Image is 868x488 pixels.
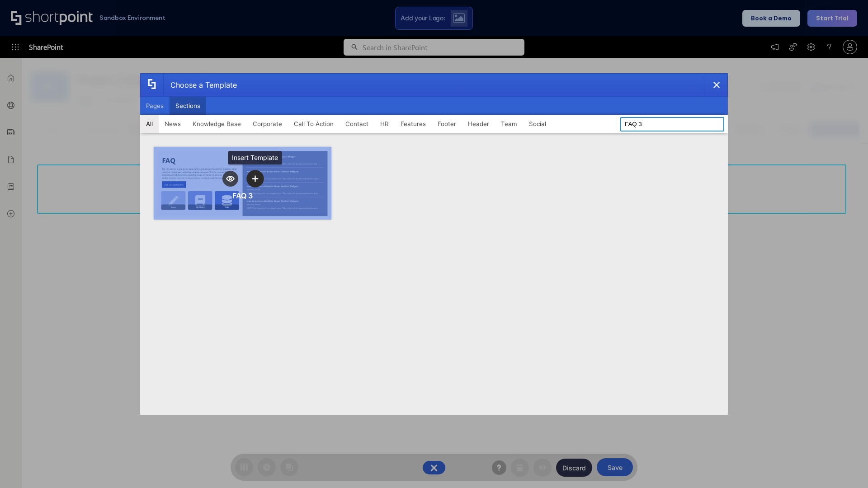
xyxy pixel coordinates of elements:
[140,115,159,133] button: All
[288,115,340,133] button: Call To Action
[140,97,170,115] button: Pages
[395,115,432,133] button: Features
[232,191,253,200] div: FAQ 3
[620,117,724,131] input: Search
[187,115,247,133] button: Knowledge Base
[170,97,206,115] button: Sections
[340,115,374,133] button: Contact
[823,445,868,488] iframe: Chat Widget
[495,115,523,133] button: Team
[374,115,395,133] button: HR
[159,115,187,133] button: News
[247,115,288,133] button: Corporate
[462,115,495,133] button: Header
[140,73,728,415] div: template selector
[523,115,552,133] button: Social
[163,74,237,96] div: Choose a Template
[432,115,462,133] button: Footer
